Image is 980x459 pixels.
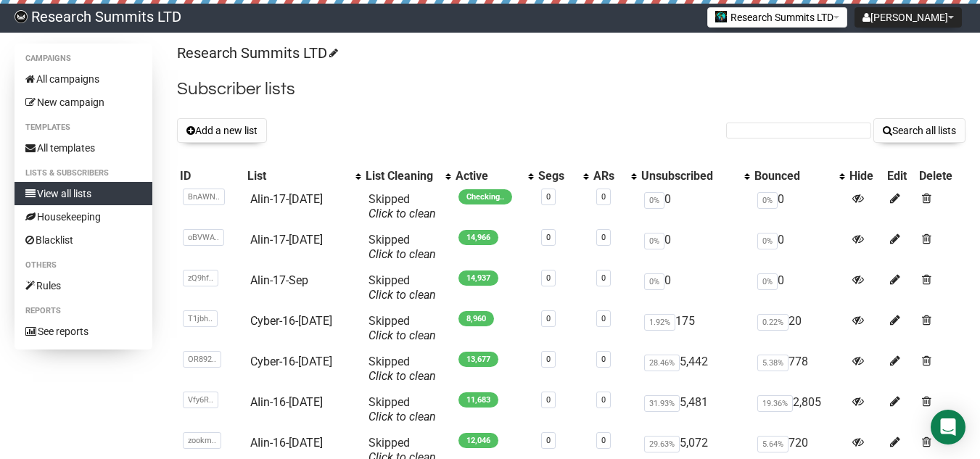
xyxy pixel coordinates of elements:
[638,268,751,308] td: 0
[368,273,436,302] span: Skipped
[15,205,152,228] a: Housekeeping
[183,392,218,408] span: Vfy6R..
[757,436,788,452] span: 5.64%
[180,169,242,183] div: ID
[368,395,436,423] span: Skipped
[458,270,498,286] span: 14,937
[183,229,224,246] span: oBVWA..
[931,410,965,444] div: Open Intercom Messenger
[183,310,218,327] span: T1jbh..
[458,189,512,204] span: Checking..
[15,136,152,160] a: All templates
[250,395,323,409] a: AIin-16-[DATE]
[368,328,436,342] a: Click to clean
[366,169,438,183] div: List Cleaning
[458,433,498,448] span: 12,046
[458,392,498,408] span: 11,683
[15,182,152,205] a: View all lists
[601,273,606,283] a: 0
[15,91,152,114] a: New campaign
[368,207,436,220] a: Click to clean
[15,119,152,136] li: Templates
[752,227,847,268] td: 0
[183,351,221,368] span: OR892..
[757,314,788,331] span: 0.22%
[535,166,590,186] th: Segs: No sort applied, activate to apply an ascending sort
[368,247,436,261] a: Click to clean
[601,314,606,323] a: 0
[757,233,778,249] span: 0%
[15,50,152,67] li: Campaigns
[458,230,498,245] span: 14,966
[601,355,606,364] a: 0
[644,192,664,209] span: 0%
[752,268,847,308] td: 0
[752,308,847,349] td: 20
[644,233,664,249] span: 0%
[15,320,152,343] a: See reports
[538,169,576,183] div: Segs
[456,169,521,183] div: Active
[752,389,847,430] td: 2,805
[638,227,751,268] td: 0
[754,169,832,183] div: Bounced
[546,355,551,364] a: 0
[752,166,847,186] th: Bounced: No sort applied, activate to apply an ascending sort
[15,10,28,23] img: bccbfd5974049ef095ce3c15df0eef5a
[15,165,152,182] li: Lists & subscribers
[363,166,453,186] th: List Cleaning: No sort applied, activate to apply an ascending sort
[183,270,218,286] span: zQ9hf..
[368,314,436,342] span: Skipped
[15,274,152,297] a: Rules
[641,169,736,183] div: Unsubscribed
[15,257,152,274] li: Others
[638,186,751,227] td: 0
[177,76,965,102] h2: Subscriber lists
[757,355,788,371] span: 5.38%
[368,410,436,423] a: Click to clean
[250,233,323,247] a: Alin-17-[DATE]
[15,302,152,320] li: Reports
[250,314,332,328] a: Cyber-16-[DATE]
[919,169,963,183] div: Delete
[638,389,751,430] td: 5,481
[644,395,680,412] span: 31.93%
[644,273,664,290] span: 0%
[250,436,323,450] a: AIin-16-[DATE]
[847,166,884,186] th: Hide: No sort applied, sorting is disabled
[638,308,751,349] td: 175
[757,273,778,290] span: 0%
[368,192,436,220] span: Skipped
[250,273,308,287] a: Alin-17-Sep
[244,166,363,186] th: List: No sort applied, activate to apply an ascending sort
[546,233,551,242] a: 0
[177,44,336,62] a: Research Summits LTD
[177,118,267,143] button: Add a new list
[601,436,606,445] a: 0
[601,233,606,242] a: 0
[873,118,965,143] button: Search all lists
[183,189,225,205] span: BnAWN..
[849,169,881,183] div: Hide
[644,314,675,331] span: 1.92%
[752,349,847,389] td: 778
[638,166,751,186] th: Unsubscribed: No sort applied, activate to apply an ascending sort
[715,11,727,22] img: 2.jpg
[15,67,152,91] a: All campaigns
[916,166,965,186] th: Delete: No sort applied, sorting is disabled
[368,369,436,383] a: Click to clean
[757,192,778,209] span: 0%
[546,314,551,323] a: 0
[368,233,436,261] span: Skipped
[15,228,152,252] a: Blacklist
[250,192,323,206] a: Alin-17-[DATE]
[458,311,494,326] span: 8,960
[752,186,847,227] td: 0
[601,192,606,202] a: 0
[707,7,847,28] button: Research Summits LTD
[546,273,551,283] a: 0
[644,436,680,452] span: 29.63%
[638,349,751,389] td: 5,442
[368,355,436,383] span: Skipped
[855,7,962,28] button: [PERSON_NAME]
